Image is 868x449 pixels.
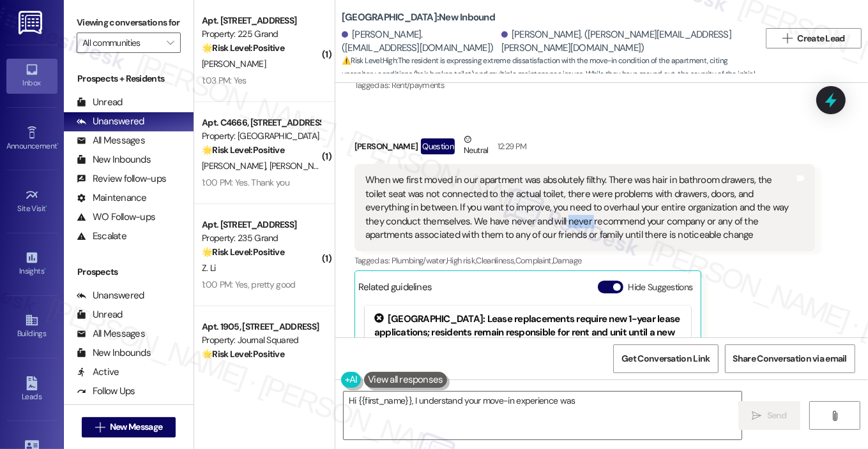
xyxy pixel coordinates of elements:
div: Neutral [461,133,491,159]
span: [PERSON_NAME] [202,160,270,172]
div: 1:00 PM: Yes, pretty good [202,279,296,290]
label: Viewing conversations for [77,13,181,33]
span: • [44,265,46,274]
div: Prospects + Residents [64,72,194,85]
span: Get Conversation Link [621,352,710,365]
div: Follow Ups [77,385,135,398]
span: Plumbing/water , [392,255,446,266]
div: Apt. 1905, [STREET_ADDRESS] [202,320,320,334]
div: 1:03 PM: Yes [202,75,247,86]
a: Insights • [6,247,57,281]
i:  [95,422,105,432]
div: Maintenance [77,191,147,205]
span: Complaint , [515,255,553,266]
span: Z. Li [202,262,216,274]
button: Send [738,401,800,430]
div: All Messages [77,134,145,147]
div: 1:00 PM: Yes. Thank you [202,177,289,188]
span: : The resident is expressing extreme dissatisfaction with the move-in condition of the apartment,... [342,54,759,109]
strong: ⚠️ Risk Level: High [342,55,397,66]
div: New Inbounds [77,346,151,360]
span: Cleanliness , [476,255,515,266]
div: Property: 235 Grand [202,232,320,245]
i:  [752,411,761,421]
span: Send [767,409,787,422]
div: Question [421,138,455,154]
b: [GEOGRAPHIC_DATA]: New Inbound [342,11,495,24]
strong: 🌟 Risk Level: Positive [202,144,284,156]
i:  [830,411,839,421]
div: Active [77,365,119,379]
div: New Inbounds [77,153,151,166]
div: Property: 225 Grand [202,27,320,41]
button: Get Conversation Link [613,344,718,373]
img: ResiDesk Logo [19,11,45,34]
strong: 🌟 Risk Level: Positive [202,246,284,258]
div: [GEOGRAPHIC_DATA]: Lease replacements require new 1-year lease applications; residents remain res... [374,313,682,354]
div: Tagged as: [354,76,450,94]
div: [PERSON_NAME]. ([PERSON_NAME][EMAIL_ADDRESS][PERSON_NAME][DOMAIN_NAME]) [501,28,750,55]
a: Site Visit • [6,184,57,219]
span: High risk , [446,255,476,266]
div: [PERSON_NAME] [354,133,815,164]
button: Share Conversation via email [725,344,855,373]
div: Tagged as: [354,251,815,270]
div: [PERSON_NAME]. ([EMAIL_ADDRESS][DOMAIN_NAME]) [342,28,498,55]
div: Apt. [STREET_ADDRESS] [202,14,320,27]
span: Rent/payments [392,80,445,91]
span: New Message [110,420,162,434]
span: Share Conversation via email [733,352,847,365]
a: Buildings [6,309,57,344]
span: Create Lead [798,32,845,45]
button: Create Lead [766,28,862,48]
div: Unanswered [77,289,144,302]
div: WO Follow-ups [77,210,155,224]
input: All communities [82,33,160,53]
a: Inbox [6,59,57,93]
div: Related guidelines [358,281,432,299]
i:  [167,38,174,48]
span: [PERSON_NAME] [269,160,337,172]
div: All Messages [77,327,145,341]
div: 12:29 PM [494,140,527,153]
div: Review follow-ups [77,172,166,186]
button: New Message [82,417,176,438]
div: Unread [77,96,123,109]
textarea: Hi {{first_name}}, I understand your move-in experience [344,392,742,439]
span: Damage [552,255,581,266]
strong: 🌟 Risk Level: Positive [202,42,284,54]
div: When we first moved in our apartment was absolutely filthy. There was hair in bathroom drawers, t... [365,173,795,242]
div: Unanswered [77,115,144,128]
div: Unread [77,308,123,321]
span: • [57,140,59,149]
label: Hide Suggestions [628,281,693,294]
div: Property: [GEOGRAPHIC_DATA] [202,129,320,143]
div: Apt. C4666, [STREET_ADDRESS][PERSON_NAME] [202,116,320,129]
div: Prospects [64,265,194,279]
span: [PERSON_NAME] [202,58,266,70]
div: Apt. [STREET_ADDRESS] [202,218,320,232]
i:  [782,33,792,43]
strong: 🌟 Risk Level: Positive [202,348,284,360]
div: Property: Journal Squared [202,334,320,347]
div: Escalate [77,230,126,243]
a: Leads [6,372,57,407]
span: • [46,202,48,211]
